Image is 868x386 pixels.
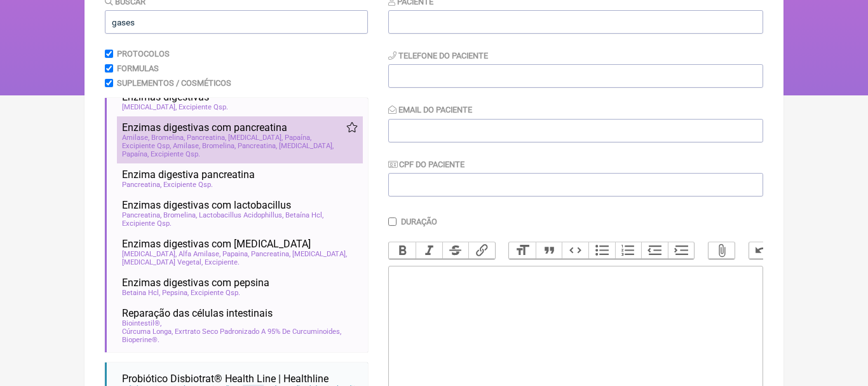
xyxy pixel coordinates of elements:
[509,242,536,259] button: Heading
[389,242,416,259] button: Bold
[162,289,189,297] span: Pepsina
[251,250,290,258] span: Pancreatina
[668,242,695,259] button: Increase Level
[202,142,236,150] span: Bromelina
[122,134,149,142] span: Amilase
[388,160,465,169] label: CPF do Paciente
[163,211,197,219] span: Bromelina
[122,373,329,385] span: Probiótico Disbiotrat® Health Line | Healthline
[163,181,213,189] span: Excipiente Qsp
[122,289,160,297] span: Betaina Hcl
[222,250,249,258] span: Papaina
[749,242,776,259] button: Undo
[285,134,311,142] span: Papaína
[122,319,161,327] span: Biointestil®
[117,78,231,88] label: Suplementos / Cosméticos
[179,250,220,258] span: Alfa Amilase
[122,199,291,211] span: Enzimas digestivas com lactobacillus
[615,242,642,259] button: Numbers
[442,242,469,259] button: Strikethrough
[388,51,488,60] label: Telefone do Paciente
[641,242,668,259] button: Decrease Level
[285,211,323,219] span: Betaína Hcl
[122,250,177,258] span: [MEDICAL_DATA]
[122,277,269,289] span: Enzimas digestivas com pepsina
[388,105,472,114] label: Email do Paciente
[122,150,149,158] span: Papaína
[151,150,200,158] span: Excipiente Qsp
[199,211,283,219] span: Lactobacillus Acidophillus
[401,217,437,226] label: Duração
[122,169,255,181] span: Enzima digestiva pancreatina
[205,258,240,266] span: Excipiente
[228,134,283,142] span: [MEDICAL_DATA]
[122,258,203,266] span: [MEDICAL_DATA] Vegetal
[709,242,735,259] button: Attach Files
[191,289,240,297] span: Excipiente Qsp
[468,242,495,259] button: Link
[173,142,200,150] span: Amilase
[105,10,368,34] input: exemplo: emagrecimento, ansiedade
[292,250,347,258] span: [MEDICAL_DATA]
[122,219,172,228] span: Excipiente Qsp
[179,103,228,111] span: Excipiente Qsp
[562,242,588,259] button: Code
[122,327,341,336] span: Cúrcuma Longa, Exrtrato Seco Padronizado A 95% De Curcuminoides
[122,211,161,219] span: Pancreatina
[122,336,159,344] span: Bioperine®
[238,142,277,150] span: Pancreatina
[151,134,185,142] span: Bromelina
[117,49,170,59] label: Protocolos
[588,242,615,259] button: Bullets
[122,142,171,150] span: Excipiente Qsp
[122,181,161,189] span: Pancreatina
[122,103,177,111] span: [MEDICAL_DATA]
[536,242,562,259] button: Quote
[279,142,334,150] span: [MEDICAL_DATA]
[122,307,273,319] span: Reparação das células intestinais
[416,242,442,259] button: Italic
[117,64,159,73] label: Formulas
[122,238,311,250] span: Enzimas digestivas com [MEDICAL_DATA]
[122,121,287,134] span: Enzimas digestivas com pancreatina
[187,134,226,142] span: Pancreatina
